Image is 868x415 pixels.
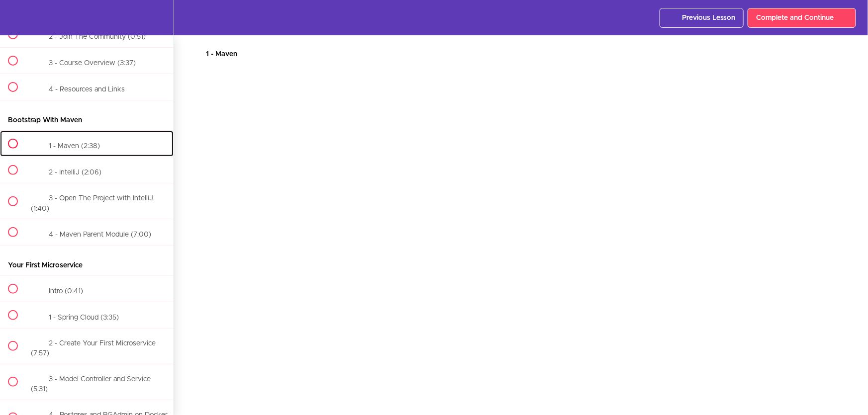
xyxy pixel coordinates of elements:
[31,376,151,393] span: 3 - Model Controller and Service (5:31)
[748,8,856,28] a: Complete and Continue
[155,12,167,24] svg: Settings Menu
[49,60,136,67] span: 3 - Course Overview (3:37)
[49,34,146,41] span: 2 - Join The Community (0:51)
[756,13,834,23] span: Complete and Continue
[31,340,156,357] span: 2 - Create Your First Microservice (7:57)
[49,169,101,176] span: 2 - IntelliJ (2:06)
[49,288,83,295] span: Intro (0:41)
[49,86,125,93] span: 4 - Resources and Links
[49,231,151,238] span: 4 - Maven Parent Module (7:00)
[49,143,100,150] span: 1 - Maven (2:38)
[49,314,119,321] span: 1 - Spring Cloud (3:35)
[194,48,848,60] h2: 1 - Maven
[6,12,18,24] svg: Back to course curriculum
[660,8,744,28] a: Previous Lesson
[682,13,735,23] span: Previous Lesson
[31,195,153,212] span: 3 - Open The Project with IntelliJ (1:40)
